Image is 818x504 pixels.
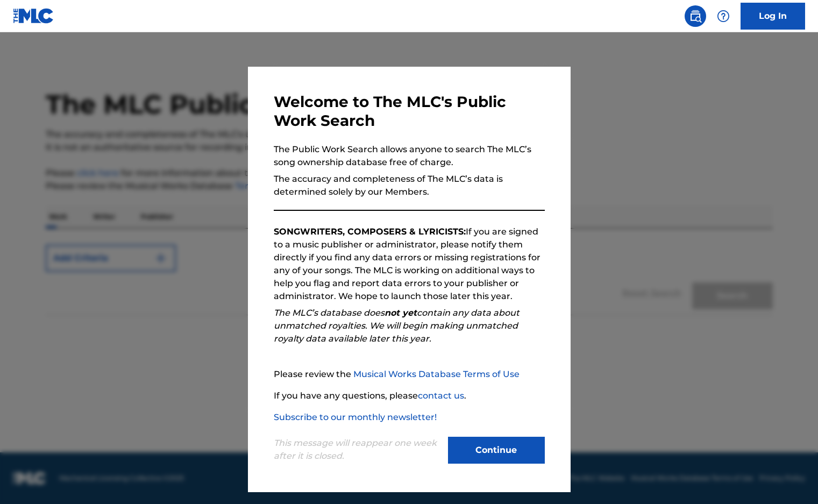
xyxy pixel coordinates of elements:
p: If you have any questions, please . [274,389,545,402]
a: Musical Works Database Terms of Use [353,369,520,379]
a: Public Search [685,5,706,27]
a: contact us [418,391,464,401]
em: The MLC’s database does contain any data about unmatched royalties. We will begin making unmatche... [274,308,520,344]
p: The accuracy and completeness of The MLC’s data is determined solely by our Members. [274,173,545,198]
button: Continue [448,437,545,464]
img: search [689,10,702,23]
p: Please review the [274,368,545,381]
a: Subscribe to our monthly newsletter! [274,412,437,422]
div: Help [713,5,734,27]
strong: not yet [385,308,417,318]
a: Log In [741,3,805,30]
h3: Welcome to The MLC's Public Work Search [274,93,545,130]
p: If you are signed to a music publisher or administrator, please notify them directly if you find ... [274,225,545,303]
p: The Public Work Search allows anyone to search The MLC’s song ownership database free of charge. [274,143,545,169]
p: This message will reappear one week after it is closed. [274,437,442,463]
strong: SONGWRITERS, COMPOSERS & LYRICISTS: [274,226,466,237]
img: help [717,10,730,23]
img: MLC Logo [13,8,54,24]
